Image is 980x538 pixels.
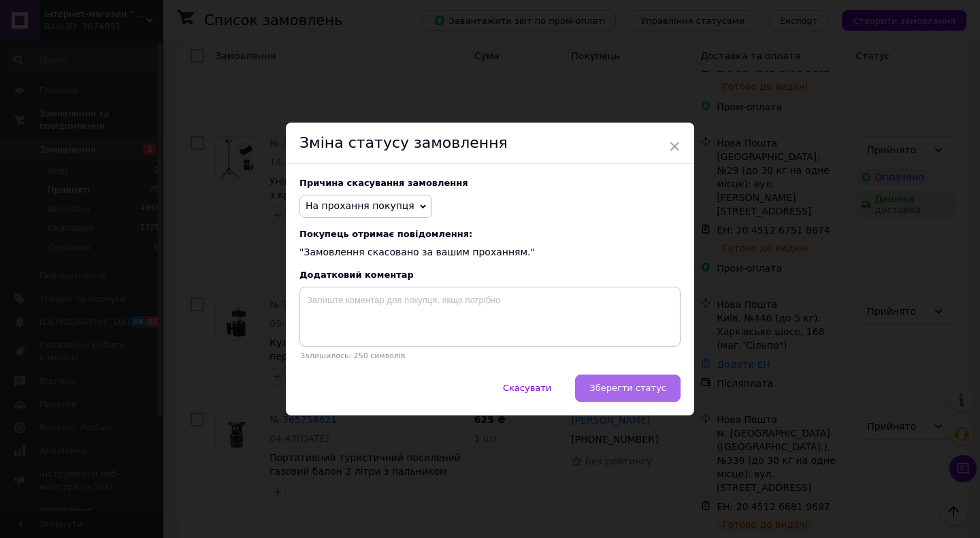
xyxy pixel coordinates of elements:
[299,270,681,280] div: Додатковий коментар
[299,178,681,188] div: Причина скасування замовлення
[299,229,681,239] span: Покупець отримає повідомлення:
[589,383,666,393] span: Зберегти статус
[503,383,551,393] span: Скасувати
[299,229,681,259] div: "Замовлення скасовано за вашим проханням."
[286,123,694,164] div: Зміна статусу замовлення
[306,200,414,211] span: На прохання покупця
[489,375,566,402] button: Скасувати
[575,375,681,402] button: Зберегти статус
[668,135,681,158] span: ×
[299,351,681,360] p: Залишилось: 250 символів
